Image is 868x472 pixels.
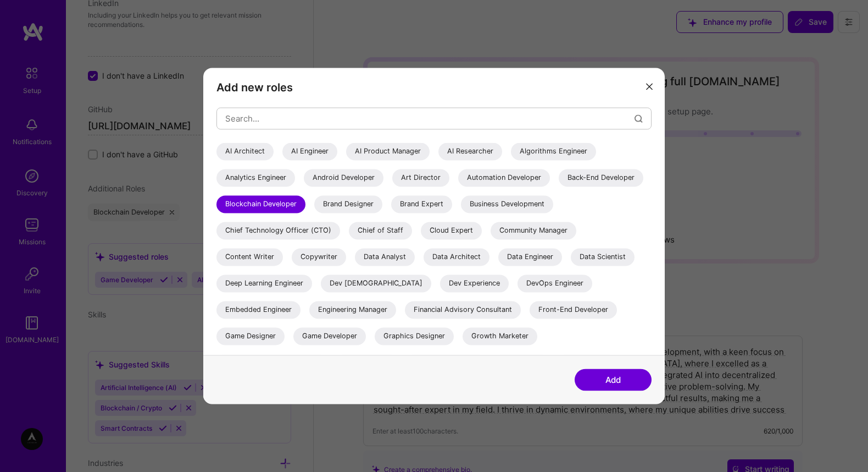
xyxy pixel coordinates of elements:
div: Android Developer [304,169,383,186]
div: Industrial Designer [407,354,486,371]
div: ML Engineer [558,354,616,371]
div: Game Designer [216,327,285,345]
div: Data Architect [424,248,489,266]
i: icon Search [635,114,643,123]
div: Business Development [461,195,553,213]
div: Copywriter [292,248,346,266]
h3: Add new roles [216,81,652,94]
div: Community Manager [491,222,576,239]
div: Human Resource Consultant [216,354,327,371]
div: Front-End Developer [530,301,617,319]
div: modal [203,68,665,404]
div: Dev Experience [440,275,509,292]
div: Back-End Developer [559,169,643,186]
div: Data Scientist [571,248,635,266]
div: Growth Marketer [463,327,537,345]
div: Blockchain Developer [216,195,305,213]
div: Deep Learning Engineer [216,275,312,292]
div: Chief of Staff [349,222,412,239]
div: Embedded Engineer [216,301,301,319]
div: Art Director [392,169,449,186]
div: Data Analyst [355,248,415,266]
input: Search... [225,105,635,133]
div: DevOps Engineer [518,275,592,292]
div: Cloud Expert [421,222,482,239]
div: Data Engineer [498,248,562,266]
div: IT Consultant [336,354,398,371]
div: Brand Expert [391,195,452,213]
div: AI Product Manager [346,142,430,160]
div: Dev [DEMOGRAPHIC_DATA] [321,275,431,292]
div: Content Writer [216,248,283,266]
button: Add [575,369,652,391]
div: Analytics Engineer [216,169,295,186]
div: Financial Advisory Consultant [405,301,521,319]
div: AI Researcher [438,142,502,160]
div: Engineering Manager [309,301,396,319]
div: Brand Designer [314,195,382,213]
div: Algorithms Engineer [511,142,596,160]
i: icon Close [646,83,653,90]
div: Graphics Designer [375,327,454,345]
div: Automation Developer [458,169,550,186]
div: Game Developer [293,327,366,345]
div: AI Engineer [282,142,337,160]
div: Chief Technology Officer (CTO) [216,222,340,239]
div: Law Expert [494,354,549,371]
div: AI Architect [216,142,274,160]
